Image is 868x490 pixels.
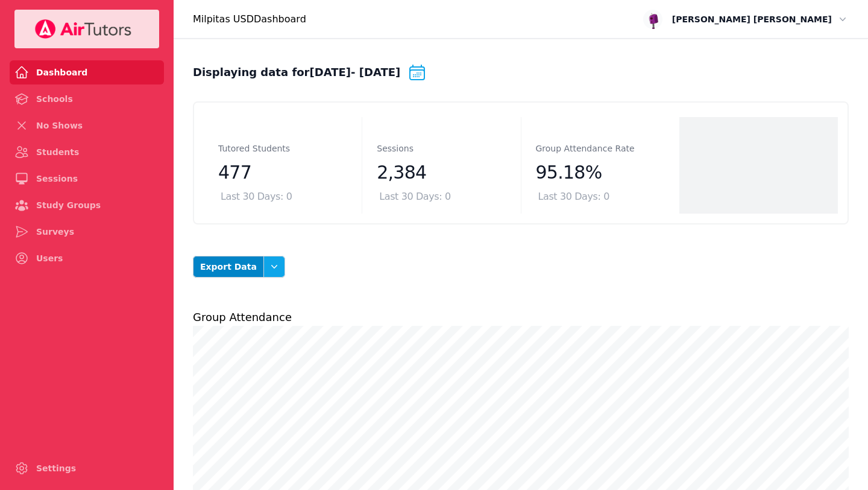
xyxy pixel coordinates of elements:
[218,141,290,156] dt: Tutored Students
[10,140,164,164] a: Students
[218,161,347,185] dd: 477
[10,167,164,191] a: Sessions
[10,113,164,138] a: No Shows
[10,246,164,270] a: Users
[538,189,662,204] div: Last 30 Days: 0
[536,161,665,185] dd: 95.18%
[193,256,264,278] button: Export Data
[672,12,832,27] span: [PERSON_NAME] [PERSON_NAME]
[10,87,164,111] a: Schools
[10,220,164,244] a: Surveys
[221,189,345,204] div: Last 30 Days: 0
[379,189,503,204] div: Last 30 Days: 0
[377,141,414,156] dt: Sessions
[10,193,164,217] a: Study Groups
[377,161,506,185] dd: 2,384
[10,456,164,480] a: Settings
[10,60,164,84] a: Dashboard
[193,63,427,82] div: Displaying data for [DATE] - [DATE]
[536,141,635,156] dt: Group Attendance Rate
[643,10,662,29] img: avatar
[193,309,849,326] h2: Group Attendance
[34,19,132,39] img: Your Company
